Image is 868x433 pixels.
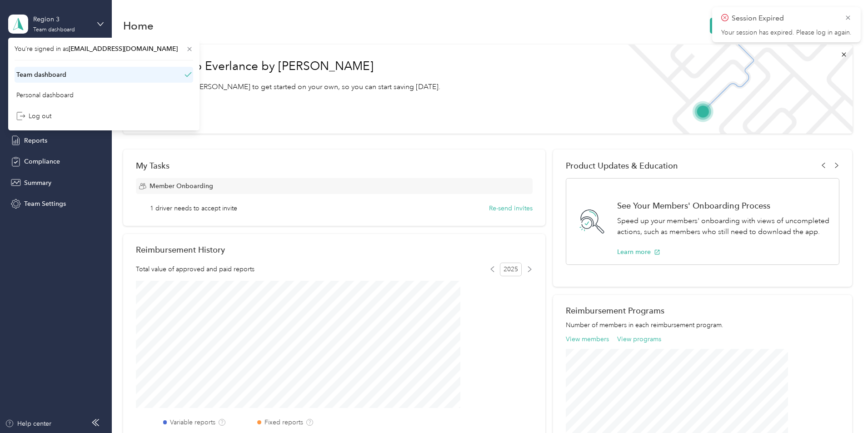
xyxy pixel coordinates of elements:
img: Welcome to everlance [619,45,852,134]
span: Total value of approved and paid reports [136,264,254,274]
span: 2025 [500,263,522,276]
p: Your session has expired. Please log in again. [721,29,852,37]
h1: Welcome to Everlance by [PERSON_NAME] [136,59,440,74]
div: My Tasks [136,161,533,170]
h1: Home [123,21,154,30]
h2: Reimbursement History [136,245,225,254]
button: Learn more [617,247,660,257]
button: Help center [5,419,51,428]
div: Personal dashboard [16,90,74,100]
label: Fixed reports [264,418,303,427]
p: Session Expired [732,13,838,24]
p: Speed up your members' onboarding with views of uncompleted actions, such as members who still ne... [617,215,829,238]
div: Team dashboard [33,27,75,33]
span: Member Onboarding [150,181,213,191]
label: Variable reports [170,418,215,427]
span: Reports [24,136,47,145]
button: Invite members [710,18,768,34]
span: You’re signed in as [15,44,193,54]
span: Compliance [24,157,60,166]
h2: Reimbursement Programs [566,306,839,315]
iframe: Everlance-gr Chat Button Frame [817,382,868,433]
span: Summary [24,178,51,188]
h1: See Your Members' Onboarding Process [617,201,829,210]
button: View members [566,334,609,344]
p: Number of members in each reimbursement program. [566,320,839,330]
span: [EMAIL_ADDRESS][DOMAIN_NAME] [69,45,178,53]
p: Read our step-by-[PERSON_NAME] to get started on your own, so you can start saving [DATE]. [136,81,440,93]
span: Product Updates & Education [566,161,678,170]
button: Re-send invites [489,204,533,213]
div: Team dashboard [16,70,66,80]
div: Log out [16,111,51,121]
span: 1 driver needs to accept invite [150,204,237,213]
div: Region 3 [33,15,90,24]
span: Team Settings [24,199,66,209]
button: View programs [617,334,661,344]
